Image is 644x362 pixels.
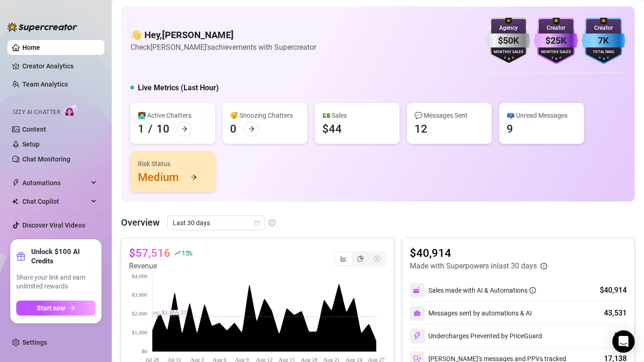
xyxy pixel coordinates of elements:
span: pie-chart [357,255,364,262]
img: svg%3e [413,286,421,295]
span: Start now [37,304,65,312]
img: silver-badge-roxG0hHS.svg [487,18,530,64]
div: $25K [534,34,578,48]
div: 10 [156,121,169,136]
span: arrow-right [190,174,197,181]
div: $40,914 [600,285,627,296]
span: Izzy AI Chatter [13,108,60,117]
article: $57,516 [129,246,170,261]
span: calendar [254,220,260,226]
div: 9 [507,121,513,136]
div: 💵 Sales [322,110,392,121]
span: Last 30 days [173,216,259,230]
article: Revenue [129,261,192,272]
article: Check [PERSON_NAME]'s achievements with Supercreator [130,41,316,53]
button: Start nowarrow-right [16,301,95,315]
div: Creator [534,24,578,33]
div: Risk Status [138,159,208,169]
div: 😴 Snoozing Chatters [230,110,300,121]
article: $40,914 [410,246,547,261]
div: Undercharges Prevented by PriceGuard [410,328,542,343]
h5: Live Metrics (Last Hour) [138,82,219,94]
div: segmented control [334,251,386,266]
a: Content [22,126,46,133]
img: purple-badge-B9DA21FR.svg [534,18,578,64]
span: rise [174,250,181,256]
div: 43,531 [604,308,627,319]
img: logo-BBDzfeDw.svg [7,22,77,32]
span: dollar-circle [374,255,380,262]
div: 12 [414,121,427,136]
span: 15 % [182,248,192,257]
article: Made with Superpowers in last 30 days [410,261,537,272]
img: AI Chatter [64,104,78,118]
span: Automations [22,175,88,190]
div: Creator [582,24,625,33]
img: svg%3e [414,309,421,317]
strong: Unlock $100 AI Credits [31,247,95,266]
div: Monthly Sales [534,49,578,55]
span: gift [16,252,26,261]
a: Setup [22,141,40,148]
div: Sales made with AI & Automations [428,285,536,295]
span: arrow-right [248,126,255,132]
span: info-circle [269,220,275,226]
div: Agency [487,24,530,33]
div: $44 [322,121,342,136]
div: Open Intercom Messenger [612,330,635,353]
div: Total Fans [582,49,625,55]
span: arrow-right [181,126,188,132]
div: 📪 Unread Messages [507,110,576,121]
div: 0 [230,121,237,136]
a: Home [22,44,40,51]
span: info-circle [541,263,547,269]
a: Discover Viral Videos [22,221,85,229]
img: Chat Copilot [12,198,18,205]
a: Team Analytics [22,80,68,88]
span: info-circle [529,287,536,294]
a: Settings [22,339,47,346]
div: $50K [487,34,530,48]
div: Monthly Sales [487,49,530,55]
div: 👩‍💻 Active Chatters [138,110,208,121]
h4: 👋 Hey, [PERSON_NAME] [130,28,316,41]
article: Overview [121,215,160,229]
span: Share your link and earn unlimited rewards [16,273,95,291]
div: 1 [138,121,144,136]
a: Creator Analytics [22,59,97,74]
div: 💬 Messages Sent [414,110,484,121]
a: Chat Monitoring [22,155,70,163]
span: line-chart [340,255,347,262]
div: 7K [582,34,625,48]
span: Chat Copilot [22,194,88,209]
img: svg%3e [413,332,421,340]
span: arrow-right [69,305,75,311]
span: thunderbolt [12,179,20,187]
img: blue-badge-DgoSNQY1.svg [582,18,625,64]
div: Messages sent by automations & AI [410,306,532,321]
